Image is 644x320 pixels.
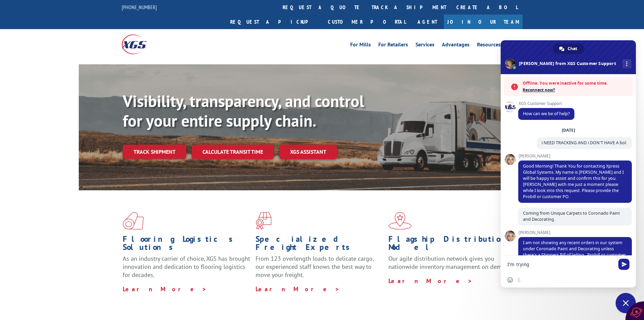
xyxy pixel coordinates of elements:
[388,235,516,255] h1: Flagship Distribution Model
[123,285,207,293] a: Learn More >
[225,15,323,29] a: Request a pickup
[192,145,274,159] a: Calculate transit time
[442,42,470,49] a: Advantages
[350,42,371,49] a: For Mills
[523,80,629,87] span: Offline. You were inactive for some time.
[388,212,412,230] img: xgs-icon-flagship-distribution-model-red
[256,255,383,285] p: From 123 overlength loads to delicate cargo, our experienced staff knows the best way to move you...
[553,44,584,54] div: Chat
[256,235,383,255] h1: Specialized Freight Experts
[411,15,444,29] a: Agent
[279,145,337,159] a: XGS ASSISTANT
[523,163,624,199] span: Good Morning! Thank You for contacting Xpress Global Systems. My name is [PERSON_NAME] and I will...
[123,145,186,159] a: Track shipment
[256,285,340,293] a: Learn More >
[616,293,636,313] div: Close chat
[523,210,620,222] span: Coming from Unique Carpets to Coronado Paint and Decorating.
[388,255,513,271] span: Our agile distribution network gives you nationwide inventory management on demand.
[518,154,632,158] span: [PERSON_NAME]
[568,44,577,54] span: Chat
[618,259,629,270] span: Send
[523,87,629,93] span: Reconnect now?
[123,255,250,279] span: As an industry carrier of choice, XGS has brought innovation and dedication to flooring logistics...
[507,277,513,283] span: Insert an emoji
[256,212,271,230] img: xgs-icon-focused-on-flooring-red
[123,235,251,255] h1: Flooring Logistics Solutions
[518,230,632,235] span: [PERSON_NAME]
[542,140,627,146] span: i NEED TRACKING AND i DON'T HAVE A bol.
[388,277,473,285] a: Learn More >
[444,15,523,29] a: Join Our Team
[477,42,501,49] a: Resources
[123,90,364,131] b: Visibility, transparency, and control for your entire supply chain.
[378,42,408,49] a: For Retailers
[507,261,614,268] textarea: Compose your message...
[122,4,157,10] a: [PHONE_NUMBER]
[523,111,570,116] span: How can we be of help?
[123,212,144,230] img: xgs-icon-total-supply-chain-intelligence-red
[622,59,631,68] div: More channels
[518,101,574,106] span: XGS Customer Support
[415,42,434,49] a: Services
[323,15,411,29] a: Customer Portal
[523,240,626,270] span: I am not showing any recent orders in our system under Coronado Paint and Decorating unless there...
[562,128,575,132] div: [DATE]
